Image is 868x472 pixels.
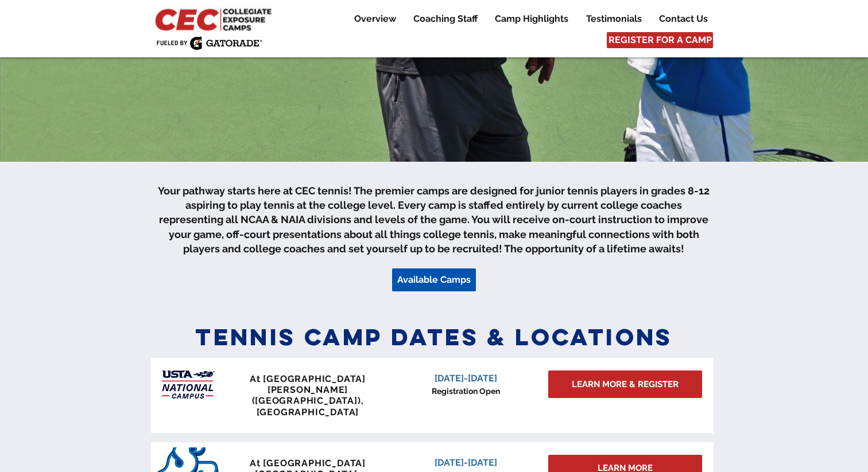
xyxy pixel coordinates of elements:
[609,34,712,46] span: REGISTER FOR A CAMP
[435,457,497,468] span: [DATE]-[DATE]
[250,373,366,384] span: At [GEOGRAPHIC_DATA]
[252,384,364,417] span: [PERSON_NAME] ([GEOGRAPHIC_DATA]), [GEOGRAPHIC_DATA]
[572,379,679,391] span: LEARN MORE & REGISTER
[607,32,713,48] a: REGISTER FOR A CAMP
[435,373,497,384] span: [DATE]-[DATE]
[195,322,673,352] span: Tennis Camp Dates & Locations
[156,363,219,406] img: USTA Campus image_edited.jpg
[489,12,574,26] p: Camp Highlights
[158,185,710,255] span: Your pathway starts here at CEC tennis! The premier camps are designed for junior tennis players ...
[397,274,471,286] span: Available Camps
[653,12,714,26] p: Contact Us
[408,12,483,26] p: Coaching Staff
[405,12,486,26] a: Coaching Staff
[578,12,650,26] a: Testimonials
[156,36,262,50] img: Fueled by Gatorade.png
[336,12,716,26] nav: Site
[486,12,577,26] a: Camp Highlights
[153,6,277,32] img: CEC Logo Primary_edited.jpg
[650,12,716,26] a: Contact Us
[432,387,500,396] span: Registration Open
[392,268,476,291] a: Available Camps
[580,12,648,26] p: Testimonials
[346,12,404,26] a: Overview
[250,458,366,469] span: At [GEOGRAPHIC_DATA]
[548,370,702,398] a: LEARN MORE & REGISTER
[348,12,402,26] p: Overview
